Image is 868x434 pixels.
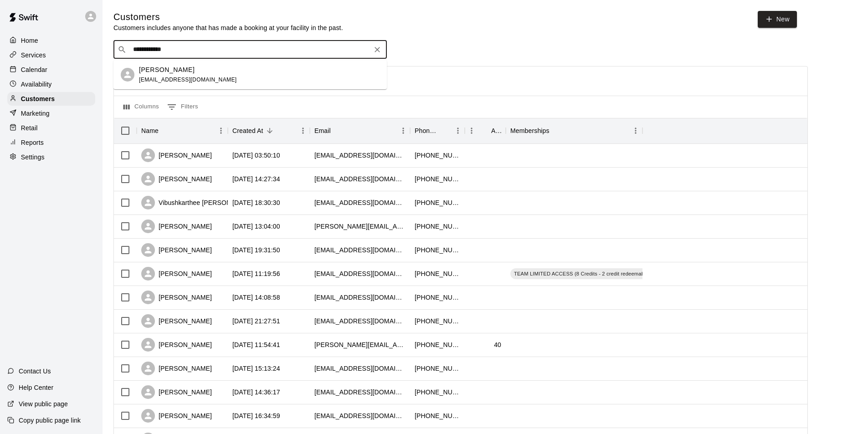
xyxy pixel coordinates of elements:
div: Email [314,118,331,143]
div: [PERSON_NAME] [141,220,212,233]
div: Created At [228,118,310,143]
div: sufisafa0@gmail.com [314,317,406,326]
div: Memberships [510,118,550,143]
div: aapatel1992@yahoo.com [314,411,406,420]
div: Retail [7,121,95,135]
div: +17133022813 [415,317,460,326]
div: TEAM LIMITED ACCESS (8 Credits - 2 credit redeemable daily) [510,268,666,279]
div: [PERSON_NAME] [141,409,212,423]
div: [PERSON_NAME] [141,385,212,399]
div: 2025-08-12 18:30:30 [232,198,280,207]
a: Marketing [7,107,95,120]
div: 2025-08-05 14:08:58 [232,293,280,302]
div: Name [137,118,228,143]
div: sh388584@gmail.com [314,269,406,278]
div: Phone Number [415,118,438,143]
div: Mohit Bhakta [121,68,134,82]
p: Calendar [21,65,47,74]
div: +13467412249 [415,269,460,278]
span: TEAM LIMITED ACCESS (8 Credits - 2 credit redeemable daily) [510,270,666,277]
div: 2025-08-03 11:54:41 [232,340,280,349]
div: jithin.jacob81@gmail.com [314,222,406,231]
div: +13462080014 [415,293,460,302]
div: piyusharora6505@gmail.com [314,151,406,160]
a: Reports [7,136,95,149]
button: Menu [396,124,410,138]
button: Sort [550,124,562,137]
a: Services [7,48,95,62]
div: Created At [232,118,263,143]
button: Menu [629,124,642,138]
p: Reports [21,138,44,147]
p: Services [21,51,46,60]
div: vibushks@gmail.com [314,198,406,207]
div: 2025-07-30 14:36:17 [232,388,280,397]
p: Retail [21,123,38,133]
button: Menu [214,124,228,138]
button: Select columns [121,100,161,114]
p: Contact Us [19,367,51,376]
div: Vibushkarthee [PERSON_NAME] [141,196,255,209]
div: [PERSON_NAME] [141,291,212,304]
div: 2025-07-30 15:13:24 [232,364,280,373]
div: [PERSON_NAME] [141,362,212,375]
button: Show filters [165,100,200,114]
div: +19793551718 [415,222,460,231]
div: [PERSON_NAME] [141,243,212,257]
div: +13369264487 [415,340,460,349]
div: [PERSON_NAME] [141,338,212,352]
div: stafinjacob@outlook.com [314,293,406,302]
div: Phone Number [410,118,465,143]
div: 2025-07-29 16:34:59 [232,411,280,420]
div: Availability [7,77,95,91]
div: +18327719504 [415,245,460,255]
div: +14402229840 [415,174,460,184]
button: Menu [465,124,478,138]
button: Sort [478,124,491,137]
div: Age [465,118,506,143]
div: Search customers by name or email [113,41,387,59]
div: 2025-08-08 13:04:00 [232,222,280,231]
a: Home [7,34,95,47]
div: Age [491,118,501,143]
button: Sort [331,124,344,137]
div: pratikravindrav@vt.edu [314,364,406,373]
button: Sort [263,124,276,137]
button: Clear [371,43,384,56]
button: Menu [451,124,465,138]
p: Customers includes anyone that has made a booking at your facility in the past. [113,23,343,32]
div: 2025-08-06 11:19:56 [232,269,280,278]
div: [PERSON_NAME] [141,314,212,328]
div: [PERSON_NAME] [141,267,212,281]
div: Memberships [506,118,642,143]
a: Settings [7,150,95,164]
p: Settings [21,153,45,162]
div: 40 [494,340,501,349]
a: Customers [7,92,95,106]
p: Help Center [19,383,53,392]
p: Home [21,36,38,45]
div: +12812455009 [415,151,460,160]
div: +19799858020 [415,198,460,207]
a: Calendar [7,63,95,77]
span: [EMAIL_ADDRESS][DOMAIN_NAME] [139,77,237,83]
div: manas.5219@gmail.com [314,340,406,349]
p: View public page [19,399,68,408]
div: +12816622861 [415,411,460,420]
div: 2025-08-14 03:50:10 [232,151,280,160]
a: New [758,11,797,28]
p: [PERSON_NAME] [139,65,195,75]
button: Menu [296,124,310,138]
p: Customers [21,94,55,103]
div: prithvi.beri@gmail.com [314,174,406,184]
div: 2025-08-06 19:31:50 [232,245,280,255]
h5: Customers [113,11,343,23]
div: [PERSON_NAME] [141,172,212,186]
p: Marketing [21,109,50,118]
